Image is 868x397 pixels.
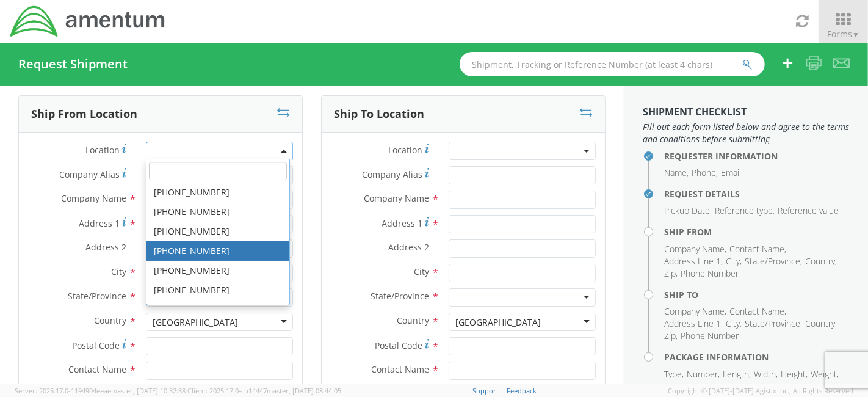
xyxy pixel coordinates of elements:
li: [PHONE_NUMBER] [146,241,289,261]
span: Contact Name [371,363,429,375]
li: Number [687,368,720,381]
span: Country [397,315,429,326]
span: Copyright © [DATE]-[DATE] Agistix Inc., All Rights Reserved [668,386,853,396]
li: [PHONE_NUMBER] [146,300,289,319]
a: Feedback [507,386,537,395]
h4: Ship To [664,290,850,299]
div: [GEOGRAPHIC_DATA] [455,316,541,329]
h4: Ship From [664,227,850,236]
li: Zip [664,268,678,280]
div: [GEOGRAPHIC_DATA] [153,316,238,329]
span: Contact Name [68,363,126,375]
img: dyn-intl-logo-049831509241104b2a82.png [9,4,167,38]
h4: Request Details [664,189,850,198]
li: Length [723,368,751,381]
li: Height [781,368,808,381]
span: ▼ [852,29,859,40]
h3: Ship To Location [334,108,424,120]
li: [PHONE_NUMBER] [146,280,289,300]
li: Country [805,255,837,268]
h4: Request Shipment [18,57,128,71]
li: City [726,318,742,330]
li: [PHONE_NUMBER] [146,202,289,222]
li: City [726,255,742,268]
span: Fill out each form listed below and agree to the terms and conditions before submitting [643,121,850,145]
span: Location [85,144,120,156]
li: Content [664,381,695,393]
li: Company Name [664,243,726,255]
li: [PHONE_NUMBER] [146,183,289,202]
span: Address 1 [382,217,422,229]
span: Company Name [364,192,429,204]
h4: Package Information [664,352,850,362]
li: [PHONE_NUMBER] [146,261,289,280]
li: Name [664,167,689,179]
span: Country [94,315,126,326]
span: master, [DATE] 10:32:38 [111,386,186,395]
li: Pickup Date [664,205,712,217]
li: Contact Name [729,243,786,255]
li: [PHONE_NUMBER] [146,222,289,241]
span: master, [DATE] 08:44:05 [267,386,341,395]
li: Company Name [664,305,726,318]
li: Address Line 1 [664,255,723,268]
span: State/Province [371,290,429,302]
span: Address 2 [85,241,126,253]
span: Company Alias [362,169,422,180]
h3: Ship From Location [31,108,137,120]
li: State/Province [745,318,802,330]
h3: Shipment Checklist [643,107,850,118]
li: Contact Name [729,305,786,318]
span: Postal Code [72,340,120,351]
span: Client: 2025.17.0-cb14447 [187,386,341,395]
span: City [111,266,126,277]
li: Type [664,368,684,381]
span: City [414,266,429,277]
li: Phone [692,167,718,179]
span: Location [388,144,422,156]
li: Reference type [715,205,775,217]
span: Address 1 [79,217,120,229]
li: Zip [664,330,678,342]
span: Address 2 [388,241,429,253]
span: Postal Code [375,340,422,351]
h4: Requester Information [664,151,850,161]
li: Country [805,318,837,330]
input: Shipment, Tracking or Reference Number (at least 4 chars) [460,52,765,76]
li: Email [721,167,741,179]
span: Server: 2025.17.0-1194904eeae [15,386,186,395]
li: State/Province [745,255,802,268]
span: Company Name [61,192,126,204]
li: Reference value [778,205,839,217]
li: Weight [811,368,839,381]
span: Forms [827,28,859,40]
li: Address Line 1 [664,318,723,330]
li: Phone Number [681,268,739,280]
span: State/Province [68,290,126,302]
a: Support [472,386,499,395]
li: Width [754,368,778,381]
li: Phone Number [681,330,739,342]
span: Company Alias [59,169,120,180]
